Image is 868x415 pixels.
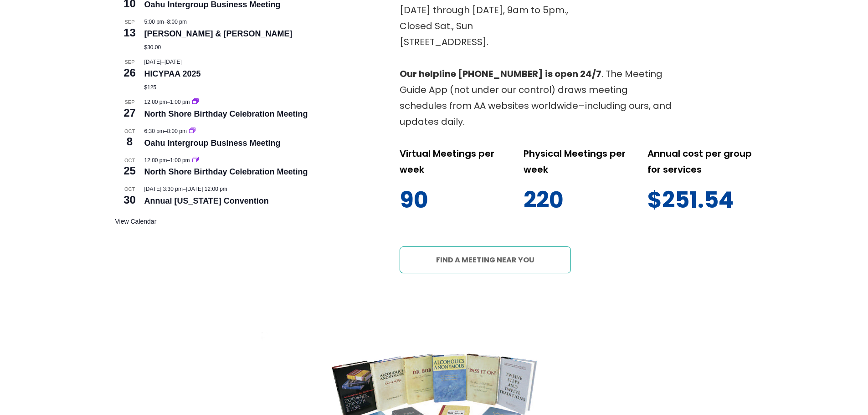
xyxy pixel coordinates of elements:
[144,99,191,105] time: –
[524,181,629,220] p: 220
[144,19,164,25] span: 5:00 pm
[144,138,281,148] a: Oahu Intergroup Business Meeting
[144,29,293,39] a: [PERSON_NAME] & [PERSON_NAME]
[144,196,269,206] a: Annual [US_STATE] Convention
[144,84,157,91] span: $125
[144,44,161,51] span: $30.00
[144,59,162,65] span: [DATE]
[186,186,227,192] span: [DATE] 12:00 pm
[144,128,164,134] span: 6:30 pm
[167,128,187,134] span: 8:00 pm
[115,218,157,225] a: View Calendar
[167,19,187,25] span: 8:00 pm
[115,105,144,121] span: 27
[647,146,753,178] p: Annual cost per group for services
[400,67,601,80] strong: Our helpline [PHONE_NUMBER] is open 24/7
[144,59,182,65] time: –
[144,186,227,192] time: –
[115,192,144,208] span: 30
[144,167,308,177] a: North Shore Birthday Celebration Meeting
[144,157,191,164] time: –
[192,99,199,105] a: Event series: North Shore Birthday Celebration Meeting
[115,157,144,164] span: Oct
[115,128,144,135] span: Oct
[144,99,167,105] span: 12:00 pm
[115,25,144,41] span: 13
[144,109,308,119] a: North Shore Birthday Celebration Meeting
[144,128,189,134] time: –
[400,246,571,273] a: Find a meeting near you
[400,181,505,220] p: 90
[192,157,199,164] a: Event series: North Shore Birthday Celebration Meeting
[524,146,629,178] p: Physical Meetings per week
[115,98,144,106] span: Sep
[115,58,144,66] span: Sep
[115,185,144,193] span: Oct
[144,69,201,79] a: HICYPAA 2025
[170,99,190,105] span: 1:00 pm
[115,18,144,26] span: Sep
[115,134,144,149] span: 8
[400,2,673,130] p: [DATE] through [DATE], 9am to 5pm., Closed Sat., Sun [STREET_ADDRESS]. . The Meeting Guide App (n...
[400,146,505,178] p: Virtual Meetings per week
[144,19,187,25] time: –
[115,65,144,81] span: 26
[189,128,195,134] a: Event series: Oahu Intergroup Business Meeting
[647,181,753,220] p: $251.54
[115,163,144,179] span: 25
[144,186,183,192] span: [DATE] 3:30 pm
[144,157,167,164] span: 12:00 pm
[170,157,190,164] span: 1:00 pm
[164,59,182,65] span: [DATE]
